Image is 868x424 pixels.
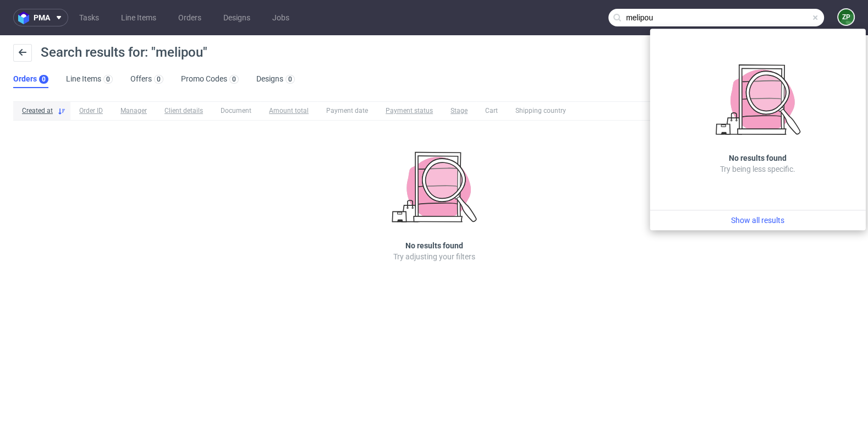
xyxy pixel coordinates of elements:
span: Client details [164,106,203,116]
a: Line Items [114,9,163,26]
a: Offers0 [130,70,163,88]
img: logo [18,12,34,24]
span: pma [34,14,50,21]
p: Try being less specific. [720,164,795,175]
button: pma [13,9,68,26]
h3: No results found [405,240,463,251]
a: Orders0 [13,70,48,88]
div: 0 [157,75,161,83]
a: Orders [172,9,208,26]
div: 0 [106,75,110,83]
p: Try adjusting your filters [393,251,475,262]
span: Cart [485,106,498,116]
a: Designs0 [256,70,295,88]
a: Designs [217,9,257,26]
span: Search results for: "melipou" [41,45,207,60]
span: Amount total [269,106,309,116]
span: Manager [120,106,147,116]
span: Order ID [79,106,103,116]
span: Created at [22,106,53,116]
a: Line Items0 [66,70,113,88]
a: Promo Codes0 [181,70,239,88]
span: Shipping country [515,106,566,116]
div: 0 [232,75,236,83]
span: Payment date [326,106,368,116]
a: Jobs [266,9,296,26]
span: Document [221,106,251,116]
a: Show all results [655,215,861,226]
a: Tasks [73,9,106,26]
div: 0 [288,75,292,83]
span: Stage [451,106,468,116]
span: Payment status [386,106,433,116]
div: 0 [42,75,46,83]
figcaption: ZP [838,9,854,25]
h3: No results found [729,153,787,164]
